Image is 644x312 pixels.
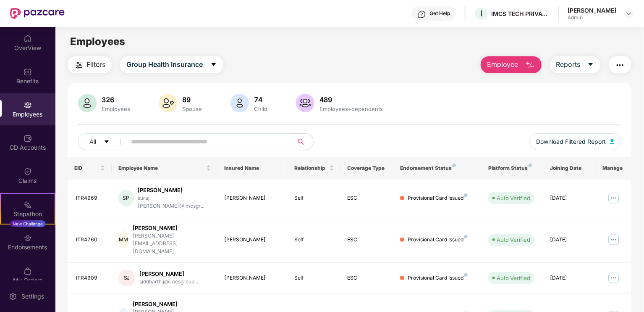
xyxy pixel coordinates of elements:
[293,138,309,145] span: search
[464,235,468,238] img: svg+xml;base64,PHN2ZyB4bWxucz0iaHR0cDovL3d3dy53My5vcmcvMjAwMC9zdmciIHdpZHRoPSI4IiBoZWlnaHQ9IjgiIH...
[429,10,450,17] div: Get Help
[159,94,177,112] img: svg+xml;base64,PHN2ZyB4bWxucz0iaHR0cDovL3d3dy53My5vcmcvMjAwMC9zdmciIHhtbG5zOnhsaW5rPSJodHRwOi8vd3...
[139,270,199,278] div: [PERSON_NAME]
[1,210,55,218] div: Stepathon
[138,186,211,194] div: [PERSON_NAME]
[529,164,532,167] img: svg+xml;base64,PHN2ZyB4bWxucz0iaHR0cDovL3d3dy53My5vcmcvMjAwMC9zdmciIHdpZHRoPSI4IiBoZWlnaHQ9IjgiIH...
[488,165,537,172] div: Platform Status
[296,94,314,112] img: svg+xml;base64,PHN2ZyB4bWxucz0iaHR0cDovL3d3dy53My5vcmcvMjAwMC9zdmciIHhtbG5zOnhsaW5rPSJodHRwOi8vd3...
[78,133,129,150] button: Allcaret-down
[120,56,223,73] button: Group Health Insurancecaret-down
[139,278,199,286] div: siddharth.j@imcsgroup....
[408,194,468,202] div: Provisional Card Issued
[607,191,620,205] img: manageButton
[224,274,281,282] div: [PERSON_NAME]
[293,133,314,150] button: search
[348,236,387,244] div: ESC
[24,267,32,275] img: svg+xml;base64,PHN2ZyBpZD0iTXlfT3JkZXJzIiBkYXRhLW5hbWU9Ik15IE9yZGVycyIgeG1sbnM9Imh0dHA6Ly93d3cudz...
[556,59,581,70] span: Reports
[348,194,387,202] div: ESC
[118,190,134,206] div: SP
[181,106,204,112] div: Spouse
[453,164,456,167] img: svg+xml;base64,PHN2ZyB4bWxucz0iaHR0cDovL3d3dy53My5vcmcvMjAwMC9zdmciIHdpZHRoPSI4IiBoZWlnaHQ9IjgiIH...
[543,157,596,180] th: Joining Date
[295,274,334,282] div: Self
[118,270,135,286] div: SJ
[497,235,530,244] div: Auto Verified
[400,165,475,172] div: Endorsement Status
[418,10,426,19] img: svg+xml;base64,PHN2ZyBpZD0iSGVscC0zMngzMiIgeG1sbnM9Imh0dHA6Ly93d3cudzMub3JnLzIwMDAvc3ZnIiB3aWR0aD...
[24,101,32,109] img: svg+xml;base64,PHN2ZyBpZD0iRW1wbG95ZWVzIiB4bWxucz0iaHR0cDovL3d3dy53My5vcmcvMjAwMC9zdmciIHdpZHRoPS...
[341,157,394,180] th: Coverage Type
[550,194,589,202] div: [DATE]
[104,139,110,145] span: caret-down
[86,59,105,70] span: Filters
[550,236,589,244] div: [DATE]
[288,157,341,180] th: Relationship
[126,59,203,70] span: Group Health Insurance
[295,236,334,244] div: Self
[568,14,616,21] div: Admin
[76,274,105,282] div: ITR4909
[68,157,112,180] th: EID
[76,194,105,202] div: ITR4969
[210,61,217,69] span: caret-down
[491,10,550,18] div: IMCS TECH PRIVATE LIMITED
[318,106,385,112] div: Employees+dependents
[24,234,32,242] img: svg+xml;base64,PHN2ZyBpZD0iRW5kb3JzZW1lbnRzIiB4bWxucz0iaHR0cDovL3d3dy53My5vcmcvMjAwMC9zdmciIHdpZH...
[217,157,288,180] th: Insured Name
[615,60,625,70] img: svg+xml;base64,PHN2ZyB4bWxucz0iaHR0cDovL3d3dy53My5vcmcvMjAwMC9zdmciIHdpZHRoPSIyNCIgaGVpZ2h0PSIyNC...
[24,68,32,76] img: svg+xml;base64,PHN2ZyBpZD0iQmVuZWZpdHMiIHhtbG5zPSJodHRwOi8vd3d3LnczLm9yZy8yMDAwL3N2ZyIgd2lkdGg9Ij...
[118,231,128,248] div: MM
[10,220,45,227] div: New Challenge
[464,273,468,277] img: svg+xml;base64,PHN2ZyB4bWxucz0iaHR0cDovL3d3dy53My5vcmcvMjAwMC9zdmciIHdpZHRoPSI4IiBoZWlnaHQ9IjgiIH...
[607,271,620,285] img: manageButton
[24,134,32,143] img: svg+xml;base64,PHN2ZyBpZD0iQ0RfQWNjb3VudHMiIGRhdGEtbmFtZT0iQ0QgQWNjb3VudHMiIHhtbG5zPSJodHRwOi8vd3...
[118,165,204,172] span: Employee Name
[10,8,65,19] img: New Pazcare Logo
[497,194,530,202] div: Auto Verified
[587,61,594,69] span: caret-down
[230,94,249,112] img: svg+xml;base64,PHN2ZyB4bWxucz0iaHR0cDovL3d3dy53My5vcmcvMjAwMC9zdmciIHhtbG5zOnhsaW5rPSJodHRwOi8vd3...
[74,60,84,70] img: svg+xml;base64,PHN2ZyB4bWxucz0iaHR0cDovL3d3dy53My5vcmcvMjAwMC9zdmciIHdpZHRoPSIyNCIgaGVpZ2h0PSIyNC...
[550,56,600,73] button: Reportscaret-down
[481,56,542,73] button: Employee
[100,95,132,104] div: 326
[536,137,606,146] span: Download Filtered Report
[24,167,32,176] img: svg+xml;base64,PHN2ZyBpZD0iQ2xhaW0iIHhtbG5zPSJodHRwOi8vd3d3LnczLm9yZy8yMDAwL3N2ZyIgd2lkdGg9IjIwIi...
[133,232,211,256] div: [PERSON_NAME][EMAIL_ADDRESS][DOMAIN_NAME]
[408,236,468,244] div: Provisional Card Issued
[497,274,530,282] div: Auto Verified
[224,236,281,244] div: [PERSON_NAME]
[24,34,32,43] img: svg+xml;base64,PHN2ZyBpZD0iSG9tZSIgeG1sbnM9Imh0dHA6Ly93d3cudzMub3JnLzIwMDAvc3ZnIiB3aWR0aD0iMjAiIG...
[487,59,518,70] span: Employee
[224,194,281,202] div: [PERSON_NAME]
[70,35,125,48] span: Employees
[464,193,468,197] img: svg+xml;base64,PHN2ZyB4bWxucz0iaHR0cDovL3d3dy53My5vcmcvMjAwMC9zdmciIHdpZHRoPSI4IiBoZWlnaHQ9IjgiIH...
[626,10,632,17] img: svg+xml;base64,PHN2ZyBpZD0iRHJvcGRvd24tMzJ4MzIiIHhtbG5zPSJodHRwOi8vd3d3LnczLm9yZy8yMDAwL3N2ZyIgd2...
[318,95,385,104] div: 489
[348,274,387,282] div: ESC
[24,201,32,209] img: svg+xml;base64,PHN2ZyB4bWxucz0iaHR0cDovL3d3dy53My5vcmcvMjAwMC9zdmciIHdpZHRoPSIyMSIgaGVpZ2h0PSIyMC...
[252,95,269,104] div: 74
[529,133,621,150] button: Download Filtered Report
[550,274,589,282] div: [DATE]
[133,300,211,308] div: [PERSON_NAME]
[607,233,620,246] img: manageButton
[112,157,217,180] th: Employee Name
[138,194,211,210] div: suraj.[PERSON_NAME]@imcsgr...
[9,292,17,301] img: svg+xml;base64,PHN2ZyBpZD0iU2V0dGluZy0yMHgyMCIgeG1sbnM9Imh0dHA6Ly93d3cudzMub3JnLzIwMDAvc3ZnIiB3aW...
[408,274,468,282] div: Provisional Card Issued
[78,94,97,112] img: svg+xml;base64,PHN2ZyB4bWxucz0iaHR0cDovL3d3dy53My5vcmcvMjAwMC9zdmciIHhtbG5zOnhsaW5rPSJodHRwOi8vd3...
[252,106,269,112] div: Child
[100,106,132,112] div: Employees
[480,8,482,19] span: I
[295,194,334,202] div: Self
[74,165,99,172] span: EID
[19,292,47,301] div: Settings
[568,6,616,14] div: [PERSON_NAME]
[525,60,535,70] img: svg+xml;base64,PHN2ZyB4bWxucz0iaHR0cDovL3d3dy53My5vcmcvMjAwMC9zdmciIHhtbG5zOnhsaW5rPSJodHRwOi8vd3...
[295,165,328,172] span: Relationship
[89,137,96,146] span: All
[76,236,105,244] div: ITR4760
